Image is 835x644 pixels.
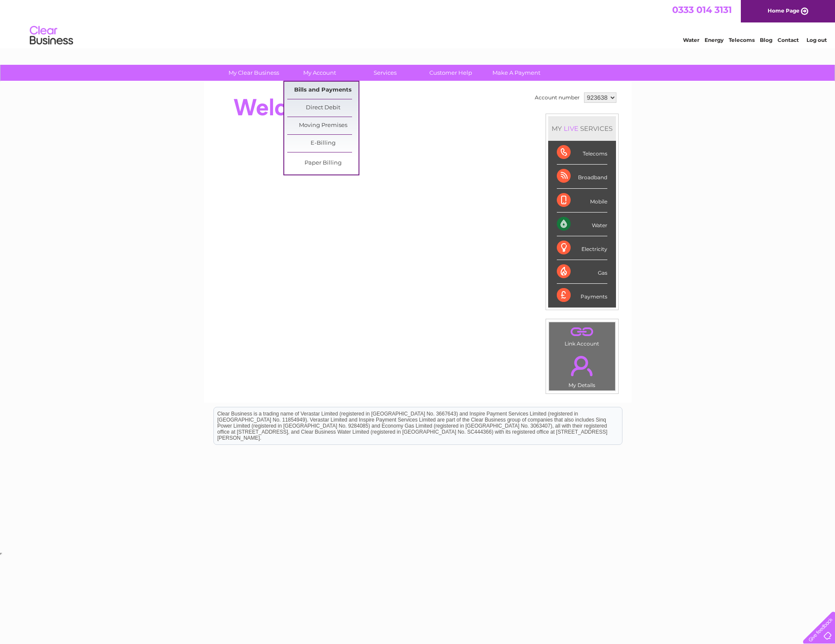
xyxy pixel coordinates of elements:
[760,37,772,43] a: Blog
[557,189,607,213] div: Mobile
[683,37,699,43] a: Water
[806,37,827,43] a: Log out
[557,141,607,165] div: Telecoms
[549,322,616,349] td: Link Account
[551,351,613,381] a: .
[557,165,607,188] div: Broadband
[557,284,607,307] div: Payments
[284,65,355,81] a: My Account
[287,117,359,134] a: Moving Premises
[481,65,552,81] a: Make A Payment
[557,260,607,284] div: Gas
[548,116,616,141] div: MY SERVICES
[705,37,724,43] a: Energy
[562,124,580,133] div: LIVE
[218,65,289,81] a: My Clear Business
[549,349,616,391] td: My Details
[287,155,359,172] a: Paper Billing
[29,22,73,49] img: logo.png
[557,213,607,236] div: Water
[672,4,732,15] a: 0333 014 3131
[557,236,607,260] div: Electricity
[533,90,582,105] td: Account number
[778,37,799,43] a: Contact
[287,99,359,117] a: Direct Debit
[729,37,755,43] a: Telecoms
[287,82,359,99] a: Bills and Payments
[287,135,359,152] a: E-Billing
[415,65,486,81] a: Customer Help
[214,5,622,42] div: Clear Business is a trading name of Verastar Limited (registered in [GEOGRAPHIC_DATA] No. 3667643...
[349,65,421,81] a: Services
[551,324,613,339] a: .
